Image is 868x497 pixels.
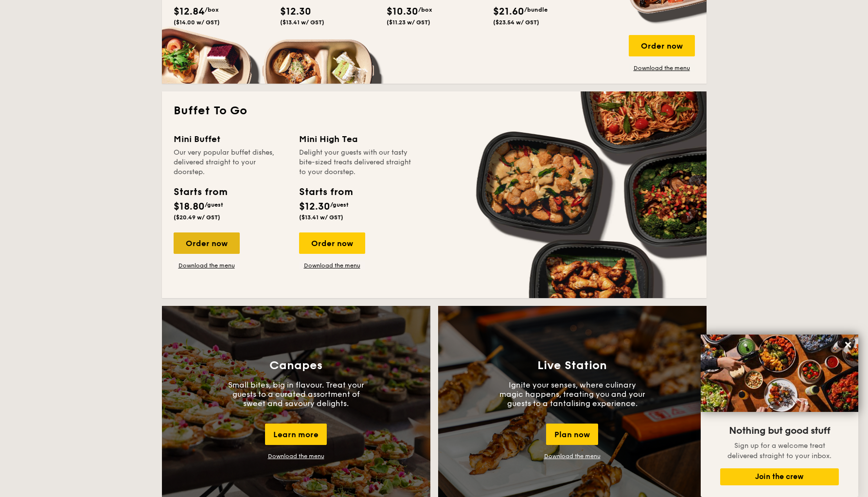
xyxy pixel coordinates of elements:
[299,214,343,221] span: ($13.41 w/ GST)
[174,185,227,199] div: Starts from
[499,380,645,408] p: Ignite your senses, where culinary magic happens, treating you and your guests to a tantalising e...
[174,103,695,119] h2: Buffet To Go
[174,214,220,221] span: ($20.49 w/ GST)
[546,424,598,445] div: Plan now
[174,232,240,254] div: Order now
[493,19,539,26] span: ($23.54 w/ GST)
[524,6,548,13] span: /bundle
[265,424,327,445] div: Learn more
[629,35,695,56] div: Order now
[840,337,856,353] button: Close
[537,359,607,373] h3: Live Station
[205,6,219,13] span: /box
[205,201,223,208] span: /guest
[174,148,287,177] div: Our very popular buffet dishes, delivered straight to your doorstep.
[268,453,324,460] a: Download the menu
[174,19,220,26] span: ($14.00 w/ GST)
[387,19,430,26] span: ($11.23 w/ GST)
[174,201,205,213] span: $18.80
[269,359,322,373] h3: Canapes
[729,425,830,437] span: Nothing but good stuff
[280,6,311,18] span: $12.30
[544,453,601,460] a: Download the menu
[493,6,524,18] span: $21.60
[387,6,418,18] span: $10.30
[299,148,413,177] div: Delight your guests with our tasty bite-sized treats delivered straight to your doorstep.
[299,262,365,269] a: Download the menu
[174,6,205,18] span: $12.84
[330,201,349,208] span: /guest
[174,262,240,269] a: Download the menu
[629,64,695,72] a: Download the menu
[299,232,365,254] div: Order now
[701,335,858,412] img: DSC07876-Edit02-Large.jpeg
[720,468,839,485] button: Join the crew
[223,380,369,408] p: Small bites, big in flavour. Treat your guests to a curated assortment of sweet and savoury delig...
[418,6,432,13] span: /box
[299,132,413,146] div: Mini High Tea
[174,132,287,146] div: Mini Buffet
[280,19,324,26] span: ($13.41 w/ GST)
[299,185,352,199] div: Starts from
[299,201,330,213] span: $12.30
[727,442,832,460] span: Sign up for a welcome treat delivered straight to your inbox.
